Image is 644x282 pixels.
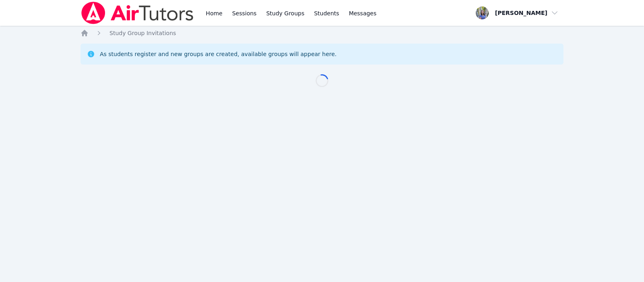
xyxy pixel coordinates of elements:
img: Air Tutors [80,2,194,24]
div: As students register and new groups are created, available groups will appear here. [100,50,336,58]
nav: Breadcrumb [80,29,563,37]
span: Messages [349,9,377,17]
span: Study Group Invitations [109,30,176,36]
a: Study Group Invitations [109,29,176,37]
